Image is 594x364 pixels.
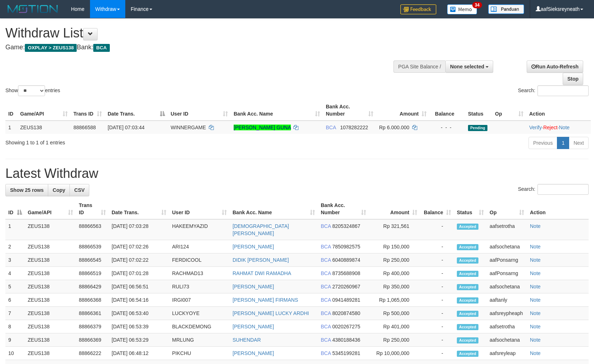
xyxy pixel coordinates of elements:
a: RAHMAT DWI RAMADHA [233,270,291,276]
th: Status [465,100,492,121]
td: HAKEEMYAZID [169,219,230,240]
td: 88866519 [76,267,109,280]
span: BCA [321,257,331,263]
td: aafsetrotha [487,320,527,333]
a: CSV [69,184,89,196]
span: Copy 8205324867 to clipboard [332,223,360,229]
a: Copy [48,184,70,196]
td: 88866368 [76,293,109,307]
a: [PERSON_NAME] FIRMANS [233,297,298,303]
a: Next [569,137,589,149]
a: Note [530,350,541,356]
a: [PERSON_NAME] [233,284,274,289]
span: WINNERGAME [171,125,206,130]
a: Note [530,310,541,316]
a: Note [530,324,541,329]
td: PIKCHU [169,347,230,360]
a: [PERSON_NAME] GUNA [234,125,291,130]
td: 1 [5,121,17,134]
a: [PERSON_NAME] LUCKY ARDHI [233,310,309,316]
td: ZEUS138 [25,253,76,267]
td: aafsochetana [487,280,527,293]
div: Showing 1 to 1 of 1 entries [5,136,242,146]
span: Accepted [457,297,478,304]
span: BCA [321,350,331,356]
td: Rp 400,000 [369,267,420,280]
td: 4 [5,267,25,280]
td: aafsetrotha [487,219,527,240]
th: Bank Acc. Number: activate to sort column ascending [318,199,369,219]
td: - [420,307,454,320]
td: IRGI007 [169,293,230,307]
th: Status: activate to sort column ascending [454,199,487,219]
td: 7 [5,307,25,320]
span: BCA [321,337,331,343]
td: FERDICOOL [169,253,230,267]
span: Accepted [457,351,478,357]
th: Action [527,199,589,219]
span: BCA [321,324,331,329]
div: - - - [432,124,462,131]
span: Copy 0941489281 to clipboard [332,297,360,303]
td: - [420,293,454,307]
span: Accepted [457,337,478,343]
img: Button%20Memo.svg [447,4,477,14]
th: Op: activate to sort column ascending [492,100,526,121]
a: Previous [528,137,557,149]
td: Rp 500,000 [369,307,420,320]
td: Rp 250,000 [369,253,420,267]
td: 3 [5,253,25,267]
td: Rp 150,000 [369,240,420,253]
select: Showentries [18,85,45,96]
td: aafsochetana [487,333,527,347]
td: - [420,267,454,280]
td: 88866369 [76,333,109,347]
span: BCA [321,310,331,316]
td: · · [526,121,591,134]
td: ZEUS138 [25,293,76,307]
td: [DATE] 06:48:12 [109,347,169,360]
img: MOTION_logo.png [5,4,60,14]
span: Pending [468,125,487,131]
td: [DATE] 06:53:29 [109,333,169,347]
span: Copy 6040889874 to clipboard [332,257,360,263]
td: ZEUS138 [17,121,71,134]
a: [PERSON_NAME] [233,324,274,329]
span: Copy 7850982575 to clipboard [332,244,360,250]
span: Copy 5345199281 to clipboard [332,350,360,356]
td: [DATE] 06:56:51 [109,280,169,293]
a: Note [530,223,541,229]
a: Note [530,257,541,263]
td: ZEUS138 [25,307,76,320]
td: Rp 350,000 [369,280,420,293]
span: BCA [326,125,336,130]
td: ZEUS138 [25,267,76,280]
td: - [420,280,454,293]
td: 88866222 [76,347,109,360]
td: 1 [5,219,25,240]
td: ZEUS138 [25,347,76,360]
th: Amount: activate to sort column ascending [369,199,420,219]
td: MRLUNG [169,333,230,347]
span: 34 [472,2,482,8]
td: 88866563 [76,219,109,240]
span: Copy 8735688908 to clipboard [332,270,360,276]
span: [DATE] 07:03:44 [108,125,144,130]
td: Rp 250,000 [369,333,420,347]
th: Bank Acc. Number: activate to sort column ascending [323,100,376,121]
th: Bank Acc. Name: activate to sort column ascending [230,199,318,219]
td: aafPonsarng [487,267,527,280]
th: Game/API: activate to sort column ascending [17,100,71,121]
td: [DATE] 07:02:26 [109,240,169,253]
th: Balance [429,100,465,121]
td: - [420,347,454,360]
td: RULI73 [169,280,230,293]
span: BCA [321,223,331,229]
td: aaftanly [487,293,527,307]
h1: Withdraw List [5,26,389,40]
span: 88866588 [73,125,96,130]
span: BCA [321,284,331,289]
td: ZEUS138 [25,240,76,253]
a: Run Auto-Refresh [527,60,583,73]
span: Copy 8020874580 to clipboard [332,310,360,316]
